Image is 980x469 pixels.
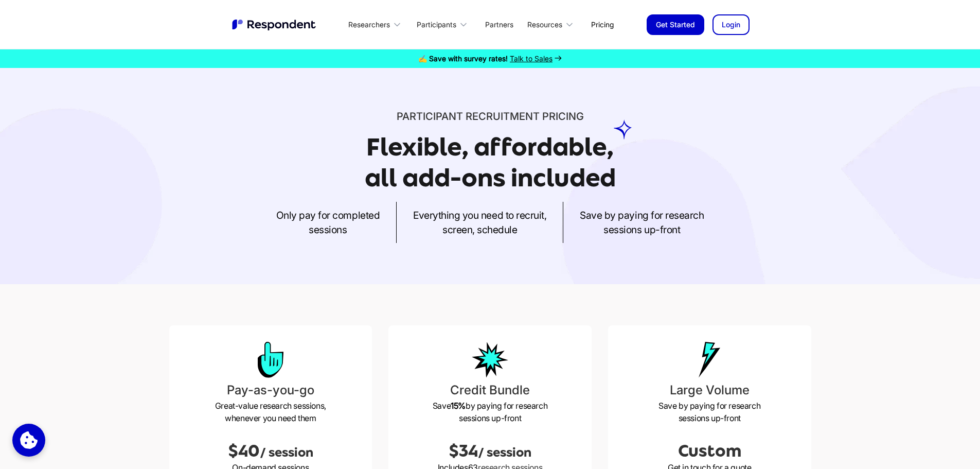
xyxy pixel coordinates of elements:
[478,445,531,460] span: / session
[397,399,583,424] p: Save by paying for research sessions up-front
[231,18,318,31] img: Untitled UI logotext
[418,54,508,63] strong: ✍️ Save with survey rates!
[177,399,364,424] p: Great-value research sessions, whenever you need them
[647,14,704,35] a: Get Started
[449,442,478,460] span: $34
[348,20,390,30] div: Researchers
[411,12,476,37] div: Participants
[343,12,411,37] div: Researchers
[678,442,741,460] span: Custom
[580,208,704,237] p: Save by paying for research sessions up-front
[177,381,364,399] h3: Pay-as-you-go
[276,208,380,237] p: Only pay for completed sessions
[510,54,553,63] span: Talk to Sales
[397,110,540,123] span: Participant recruitment
[365,133,616,192] h1: Flexible, affordable, all add-ons included
[712,14,750,35] a: Login
[228,442,260,460] span: $40
[522,12,583,37] div: Resources
[527,20,562,30] div: Resources
[413,208,546,237] p: Everything you need to recruit, screen, schedule
[417,20,456,30] div: Participants
[616,381,803,399] h3: Large Volume
[231,18,318,31] a: home
[451,401,466,411] strong: 15%
[542,110,584,123] span: PRICING
[616,399,803,424] p: Save by paying for research sessions up-front
[397,381,583,399] h3: Credit Bundle
[260,445,313,460] span: / session
[583,12,622,37] a: Pricing
[477,12,522,37] a: Partners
